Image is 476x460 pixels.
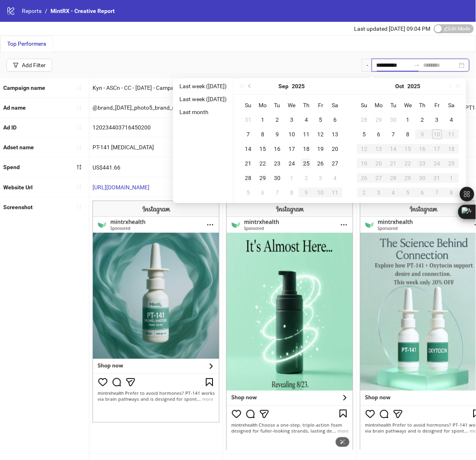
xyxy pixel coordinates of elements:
div: 16 [272,144,282,154]
div: 1 [287,173,297,183]
span: sort-ascending [76,125,82,130]
div: 31 [432,173,442,183]
div: 5 [243,188,253,197]
div: Kyn - ASCn - CC - [DATE] - Campaign [89,78,223,98]
div: 6 [418,188,428,197]
b: Website Url [3,184,33,191]
td: 2025-09-15 [255,142,270,156]
th: Th [415,98,430,112]
li: Last week ([DATE]) [176,94,230,104]
td: 2025-10-11 [328,185,343,200]
b: Adset name [3,144,34,151]
td: 2025-10-03 [430,112,444,127]
td: 2025-11-01 [444,171,459,185]
td: 2025-10-14 [386,142,401,156]
div: 3 [432,115,442,125]
div: 26 [316,159,326,168]
td: 2025-10-22 [401,156,415,171]
td: 2025-09-18 [299,142,314,156]
th: We [284,98,299,112]
button: Add Filter [6,59,52,72]
td: 2025-09-30 [386,112,401,127]
td: 2025-10-25 [444,156,459,171]
div: 2 [418,115,428,125]
th: Tu [386,98,401,112]
div: Add Filter [22,62,46,68]
a: [URL][DOMAIN_NAME] [93,184,150,191]
td: 2025-09-17 [284,142,299,156]
td: 2025-09-07 [241,127,255,142]
div: 17 [432,144,442,154]
td: 2025-11-03 [372,185,386,200]
button: Choose a month [396,78,404,94]
div: 22 [403,159,413,168]
div: 7 [432,188,442,197]
div: 9 [301,188,311,197]
td: 2025-10-17 [430,142,444,156]
div: 14 [243,144,253,154]
span: sort-descending [76,164,82,170]
div: 2 [301,173,311,183]
div: 21 [389,159,398,168]
td: 2025-10-04 [444,112,459,127]
td: 2025-10-26 [357,171,372,185]
div: 12 [360,144,369,154]
td: 2025-09-22 [255,156,270,171]
td: 2025-09-21 [241,156,255,171]
td: 2025-09-13 [328,127,343,142]
td: 2025-10-07 [386,127,401,142]
td: 2025-09-25 [299,156,314,171]
td: 2025-09-19 [314,142,328,156]
div: 28 [243,173,253,183]
td: 2025-09-28 [357,112,372,127]
div: 5 [403,188,413,197]
th: We [401,98,415,112]
th: Mo [255,98,270,112]
td: 2025-09-16 [270,142,284,156]
td: 2025-10-05 [241,185,255,200]
td: 2025-10-10 [430,127,444,142]
td: 2025-10-06 [372,127,386,142]
div: 3 [374,188,384,197]
div: 12 [316,129,326,139]
div: 1 [447,173,457,183]
div: 10 [432,129,442,139]
div: 11 [447,129,457,139]
span: sort-ascending [76,85,82,91]
div: 28 [389,173,398,183]
b: Spend [3,164,20,170]
span: sort-ascending [76,144,82,150]
td: 2025-10-15 [401,142,415,156]
div: 6 [331,115,340,125]
div: 11 [331,188,340,197]
div: 4 [301,115,311,125]
div: 10 [287,129,297,139]
td: 2025-10-04 [328,171,343,185]
b: Ad ID [3,124,17,131]
td: 2025-10-27 [372,171,386,185]
div: 9 [418,129,428,139]
div: 17 [287,144,297,154]
td: 2025-10-31 [430,171,444,185]
a: Reports [20,6,43,15]
td: 2025-10-13 [372,142,386,156]
td: 2025-10-16 [415,142,430,156]
div: 16 [418,144,428,154]
div: 13 [331,129,340,139]
div: - [362,59,372,72]
td: 2025-10-12 [357,142,372,156]
td: 2025-11-05 [401,185,415,200]
td: 2025-09-28 [241,171,255,185]
div: US$441.66 [89,157,223,177]
button: Previous month (PageUp) [246,78,255,94]
div: 2 [272,115,282,125]
td: 2025-10-19 [357,156,372,171]
td: 2025-09-02 [270,112,284,127]
td: 2025-10-18 [444,142,459,156]
td: 2025-10-09 [299,185,314,200]
div: 7 [243,129,253,139]
td: 2025-10-08 [284,185,299,200]
td: 2025-10-30 [415,171,430,185]
td: 2025-10-01 [401,112,415,127]
div: 2 [360,188,369,197]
